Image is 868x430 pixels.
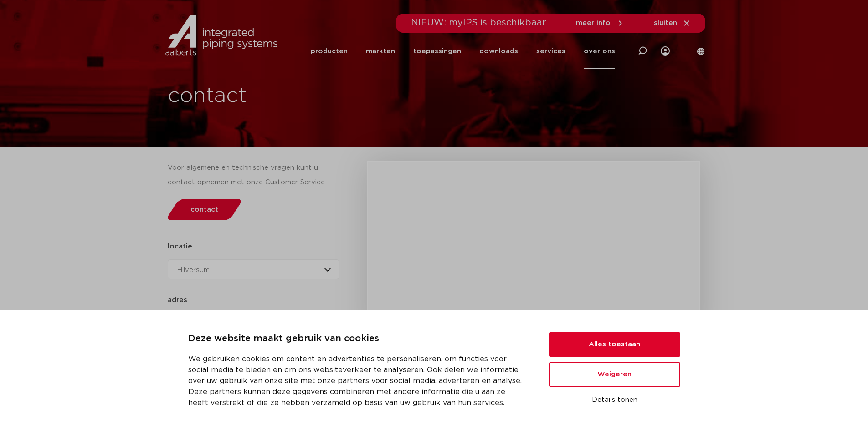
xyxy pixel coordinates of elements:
a: contact [165,199,243,220]
h1: contact [168,81,467,111]
nav: Menu [311,34,615,69]
a: sluiten [654,19,691,27]
button: Details tonen [549,392,680,408]
span: meer info [576,20,611,26]
span: sluiten [654,20,677,26]
a: producten [311,34,348,69]
a: toepassingen [413,34,461,69]
div: my IPS [661,41,670,61]
span: NIEUW: myIPS is beschikbaar [411,18,546,27]
span: contact [190,206,218,213]
button: Weigeren [549,362,680,387]
a: services [536,34,565,69]
strong: locatie [168,243,192,250]
p: We gebruiken cookies om content en advertenties te personaliseren, om functies voor social media ... [188,354,527,408]
span: Hilversum [177,267,210,273]
a: markten [366,34,395,69]
a: downloads [479,34,518,69]
a: over ons [584,34,615,69]
button: Alles toestaan [549,332,680,357]
p: Deze website maakt gebruik van cookies [188,332,527,346]
a: meer info [576,19,624,27]
div: Voor algemene en technische vragen kunt u contact opnemen met onze Customer Service [168,161,340,190]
